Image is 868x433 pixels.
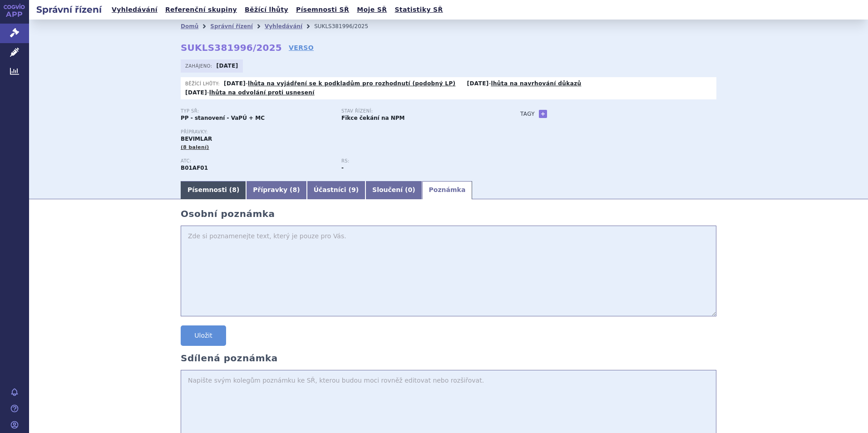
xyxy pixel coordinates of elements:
h3: Tagy [520,108,535,119]
strong: [DATE] [467,80,489,87]
a: Přípravky (8) [246,181,306,199]
span: (8 balení) [181,144,209,150]
p: - [467,80,582,87]
strong: [DATE] [224,80,246,87]
a: Sloučení (0) [365,181,422,199]
strong: - [341,165,344,171]
h2: Správní řízení [29,3,109,16]
a: lhůta na odvolání proti usnesení [209,89,315,96]
li: SUKLS381996/2025 [314,20,380,33]
strong: SUKLS381996/2025 [181,42,282,53]
p: RS: [341,158,493,164]
h2: Osobní poznámka [181,208,716,219]
a: Písemnosti SŘ [293,4,352,16]
strong: [DATE] [217,63,238,69]
h2: Sdílená poznámka [181,353,716,364]
p: - [224,80,455,87]
a: lhůta na navrhování důkazů [491,80,581,87]
a: Moje SŘ [354,4,390,16]
p: - [185,89,315,96]
span: 8 [293,186,297,193]
a: Poznámka [422,181,473,199]
span: BEVIMLAR [181,136,212,142]
a: Vyhledávání [265,23,302,30]
span: Zahájeno: [185,62,214,69]
a: Běžící lhůty [242,4,291,16]
strong: [DATE] [185,89,207,96]
a: Vyhledávání [109,4,160,16]
a: + [539,110,547,118]
strong: RIVAROXABAN [181,165,208,171]
span: 8 [232,186,237,193]
a: Domů [181,23,198,30]
p: Typ SŘ: [181,108,332,114]
a: lhůta na vyjádření se k podkladům pro rozhodnutí (podobný LP) [248,80,456,87]
strong: Fikce čekání na NPM [341,115,404,121]
a: VERSO [289,43,314,52]
span: 0 [408,186,412,193]
a: Písemnosti (8) [181,181,246,199]
strong: PP - stanovení - VaPÚ + MC [181,115,265,121]
p: Přípravky: [181,129,502,135]
span: 9 [351,186,356,193]
button: Uložit [181,325,226,346]
a: Účastníci (9) [307,181,365,199]
a: Statistiky SŘ [392,4,445,16]
span: Běžící lhůty: [185,80,222,87]
p: ATC: [181,158,332,164]
a: Referenční skupiny [163,4,240,16]
p: Stav řízení: [341,108,493,114]
a: Správní řízení [210,23,253,30]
